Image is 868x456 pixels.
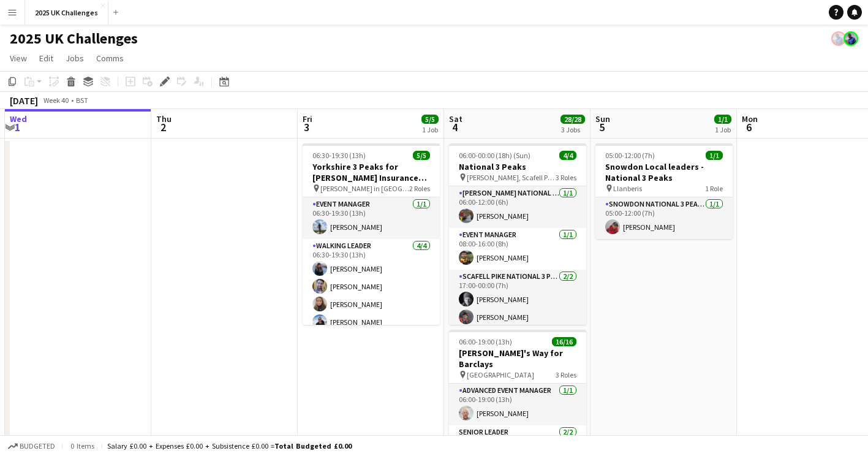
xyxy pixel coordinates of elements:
[66,53,84,64] span: Jobs
[10,94,38,107] div: [DATE]
[39,53,53,64] span: Edit
[40,96,71,105] span: Week 40
[5,50,32,66] a: View
[107,441,352,450] div: Salary £0.00 + Expenses £0.00 + Subsistence £0.00 =
[76,96,88,105] div: BST
[831,31,846,46] app-user-avatar: Andy Baker
[96,53,124,64] span: Comms
[843,31,858,46] app-user-avatar: Andy Baker
[61,50,89,66] a: Jobs
[25,1,108,25] button: 2025 UK Challenges
[10,53,27,64] span: View
[91,50,129,66] a: Comms
[274,441,352,450] span: Total Budgeted £0.00
[10,29,138,48] h1: 2025 UK Challenges
[6,439,57,453] button: Budgeted
[20,442,55,450] span: Budgeted
[34,50,58,66] a: Edit
[67,441,97,450] span: 0 items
